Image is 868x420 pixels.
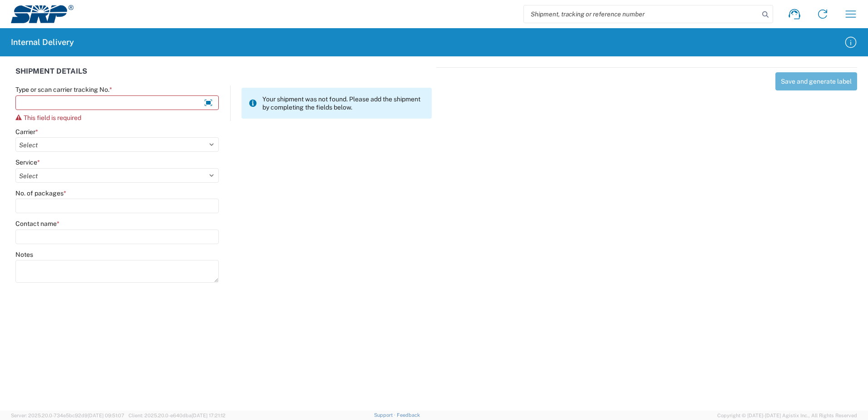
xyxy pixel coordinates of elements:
[717,411,857,420] span: Copyright © [DATE]-[DATE] Agistix Inc., All Rights Reserved
[15,250,33,259] label: Notes
[15,85,112,94] label: Type or scan carrier tracking No.
[374,412,397,418] a: Support
[15,128,38,136] label: Carrier
[397,412,420,418] a: Feedback
[88,413,124,418] span: [DATE] 09:51:07
[128,413,226,418] span: Client: 2025.20.0-e640dba
[11,413,124,418] span: Server: 2025.20.0-734e5bc92d9
[15,67,432,85] div: SHIPMENT DETAILS
[11,37,74,48] h2: Internal Delivery
[11,5,74,23] img: srp
[524,5,759,23] input: Shipment, tracking or reference number
[24,114,81,121] span: This field is required
[192,413,226,418] span: [DATE] 17:21:12
[15,189,66,197] label: No. of packages
[15,158,40,166] label: Service
[262,95,424,111] span: Your shipment was not found. Please add the shipment by completing the fields below.
[15,220,59,228] label: Contact name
